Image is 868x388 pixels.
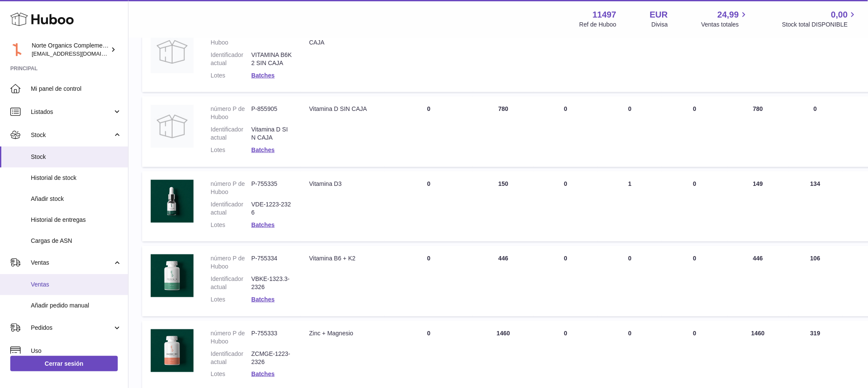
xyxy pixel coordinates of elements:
img: product image [151,329,194,372]
a: 24,99 Ventas totales [701,9,749,29]
td: 0 [534,246,598,316]
td: 780 [473,96,534,167]
span: Añadir pedido manual [31,301,122,310]
dd: Vitamina D SIN CAJA [251,125,292,142]
div: VITAMINA B6K2 SIN CAJA [309,30,376,47]
div: Vitamina D3 [309,180,376,188]
td: 0 [385,171,473,242]
td: 780 [728,96,788,167]
td: 134 [788,171,842,242]
dt: Lotes [211,221,251,229]
a: Batches [251,146,274,153]
a: Batches [251,370,274,377]
span: Pedidos [31,324,113,332]
td: 0 [385,246,473,316]
div: Divisa [652,21,668,29]
td: 0 [534,96,598,167]
dt: número P de Huboo [211,254,251,271]
dt: Identificador actual [211,125,251,142]
dd: P-755335 [251,180,292,196]
span: [EMAIL_ADDRESS][DOMAIN_NAME] [32,50,126,57]
span: 0 [693,105,697,112]
span: 0,00 [831,9,848,21]
td: 726 [473,22,534,92]
span: Ventas totales [701,21,749,29]
td: 106 [788,246,842,316]
dt: número P de Huboo [211,329,251,346]
td: 446 [728,246,788,316]
td: 0 [534,171,598,242]
td: 150 [473,171,534,242]
img: product image [151,180,194,223]
div: Zinc + Magnesio [309,329,376,337]
div: Vitamina B6 + K2 [309,254,376,263]
div: Norte Organics Complementos Alimenticios S.L. [32,42,109,58]
td: 726 [728,22,788,92]
img: product image [151,30,194,73]
img: norteorganics@gmail.com [10,43,23,56]
a: 0,00 Stock total DISPONIBLE [782,9,858,29]
dt: Lotes [211,72,251,80]
span: Stock total DISPONIBLE [782,21,858,29]
dt: número P de Huboo [211,105,251,121]
a: Cerrar sesión [10,356,118,371]
td: 0 [788,22,842,92]
span: 24,99 [718,9,739,21]
a: Batches [251,221,274,228]
dd: P-855905 [251,105,292,121]
dd: VDE-1223-2326 [251,200,292,217]
dt: Lotes [211,370,251,378]
dd: ZCMGE-1223-2326 [251,350,292,366]
td: 0 [598,96,662,167]
td: 446 [473,246,534,316]
td: 0 [385,22,473,92]
dt: Identificador actual [211,200,251,217]
span: Stock [31,131,113,139]
span: Ventas [31,281,122,289]
dt: número P de Huboo [211,180,251,196]
span: Uso [31,347,122,355]
strong: EUR [650,9,668,21]
img: product image [151,254,194,297]
td: 0 [598,22,662,92]
a: Batches [251,72,274,79]
span: Cargas de ASN [31,237,122,245]
dt: Identificador actual [211,350,251,366]
dd: P-755334 [251,254,292,271]
span: Historial de entregas [31,216,122,224]
span: Stock [31,153,122,161]
td: 1 [598,171,662,242]
dd: VITAMINA B6K2 SIN CAJA [251,51,292,67]
span: 0 [693,255,697,262]
a: Batches [251,296,274,303]
strong: 11497 [593,9,617,21]
div: Ref de Huboo [579,21,616,29]
td: 0 [385,96,473,167]
dt: Lotes [211,146,251,154]
span: Historial de stock [31,174,122,182]
span: Listados [31,108,113,116]
td: 149 [728,171,788,242]
span: Mi panel de control [31,85,122,93]
div: Vitamina D SIN CAJA [309,105,376,113]
dd: VBKE-1323.3-2326 [251,275,292,291]
span: Añadir stock [31,195,122,203]
span: 0 [693,180,697,187]
td: 0 [534,22,598,92]
dt: Lotes [211,295,251,304]
span: 0 [693,330,697,337]
td: 0 [598,246,662,316]
dd: P-855906 [251,30,292,47]
dt: número P de Huboo [211,30,251,47]
span: Ventas [31,259,113,267]
dd: P-755333 [251,329,292,346]
td: 0 [788,96,842,167]
dt: Identificador actual [211,51,251,67]
dt: Identificador actual [211,275,251,291]
img: product image [151,105,194,148]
